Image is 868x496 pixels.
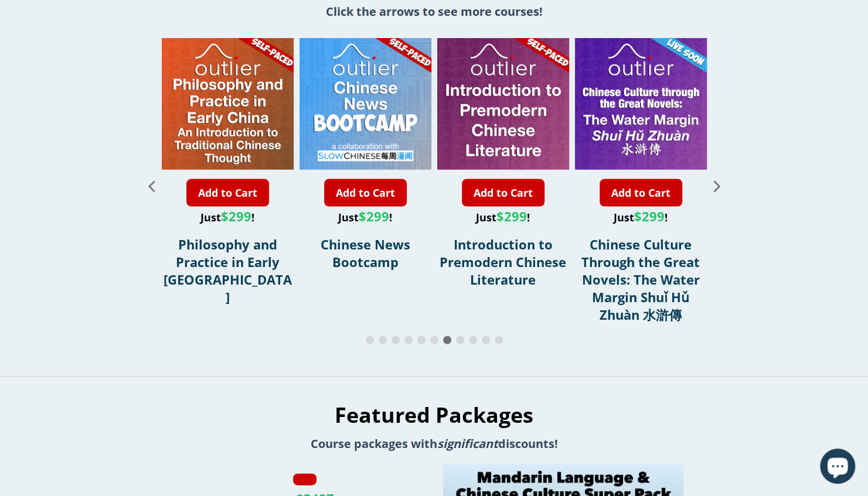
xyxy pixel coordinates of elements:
span: Go to slide 3 [392,336,400,344]
span: $299 [634,207,665,225]
span: Go to slide 4 [404,336,413,344]
div: 8 / 11 [299,38,431,334]
span: Go to slide 1 [366,336,374,344]
span: Just ! [614,210,668,224]
a: Add to Cart [600,179,682,207]
strong: Click the arrows to see more courses! [326,4,543,19]
em: significant [437,436,498,451]
div: 9 / 11 [437,38,569,334]
a: Add to Cart [462,179,544,207]
a: Add to Cart [324,179,407,207]
a: Add to Cart [186,179,269,207]
div: Next slide [707,38,727,334]
span: $299 [221,207,251,225]
span: Just ! [200,210,254,224]
span: Go to slide 6 [430,336,438,344]
a: Chinese Culture Through the Great Novels: The Water Margin Shuǐ Hǔ Zhuàn 水滸傳 [581,235,700,323]
span: $299 [496,207,527,225]
span: $299 [359,207,389,225]
div: Previous slide [141,38,162,334]
span: Just ! [338,210,392,224]
span: Go to slide 5 [417,336,426,344]
div: 10 / 11 [575,38,707,334]
span: Go to slide 10 [482,336,490,344]
a: Chinese News Bootcamp [321,235,410,271]
div: 7 / 11 [162,38,294,334]
span: Go to slide 7 [443,336,451,344]
inbox-online-store-chat: Shopify online store chat [816,449,859,487]
span: Go to slide 9 [469,336,477,344]
span: Go to slide 2 [379,336,387,344]
span: Just ! [476,210,530,224]
span: Go to slide 11 [495,336,503,344]
a: Philosophy and Practice in Early [GEOGRAPHIC_DATA] [164,235,292,306]
span: Course packages with discounts! [311,436,558,451]
span: Go to slide 8 [456,336,464,344]
a: Introduction to Premodern Chinese Literature [440,235,566,288]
